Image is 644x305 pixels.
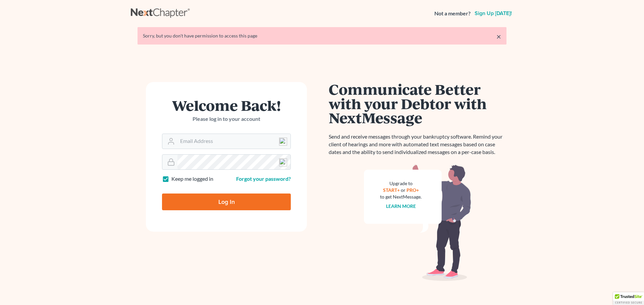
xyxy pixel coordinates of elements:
h1: Welcome Back! [162,98,291,112]
strong: Not a member? [434,10,471,17]
h1: Communicate Better with your Debtor with NextMessage [329,82,506,125]
img: nextmessage_bg-59042aed3d76b12b5cd301f8e5b87938c9018125f34e5fa2b7a6b67550977c72.svg [364,164,471,281]
span: or [401,187,406,193]
a: Sign up [DATE]! [473,11,513,16]
div: Upgrade to [380,180,422,187]
div: Sorry, but you don't have permission to access this page [143,32,501,39]
a: × [496,32,501,41]
a: Forgot your password? [236,175,291,182]
a: Learn more [386,203,416,209]
input: Log In [162,194,291,210]
img: npw-badge-icon-locked.svg [279,138,287,146]
div: TrustedSite Certified [613,292,644,305]
a: PRO+ [407,187,419,193]
img: npw-badge-icon-locked.svg [279,158,287,166]
label: Keep me logged in [171,175,213,183]
input: Email Address [177,134,290,149]
div: to get NextMessage. [380,194,422,200]
a: START+ [383,187,400,193]
p: Send and receive messages through your bankruptcy software. Remind your client of hearings and mo... [329,133,506,156]
p: Please log in to your account [162,115,291,123]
